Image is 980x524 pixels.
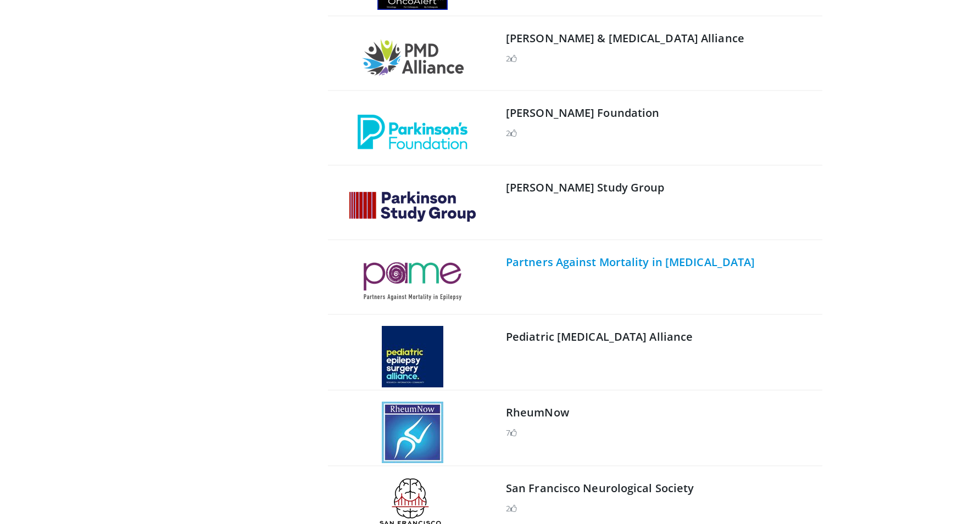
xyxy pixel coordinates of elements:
img: Partners Against Mortality in Epilepsy [364,262,461,301]
a: San Francisco Neurological Society [506,481,694,495]
li: 7 [506,427,517,438]
li: 2 [506,503,517,514]
img: Parkinson's Foundation [358,115,467,149]
img: Parkinson & Movement Disorder Alliance [362,39,464,76]
a: [PERSON_NAME] Study Group [506,180,665,195]
img: RheumNow [382,402,443,463]
img: Pediatric Epilepsy Surgery Alliance [382,326,443,387]
a: [PERSON_NAME] & [MEDICAL_DATA] Alliance [506,31,744,46]
a: Partners Against Mortality in [MEDICAL_DATA] [506,255,755,269]
a: [PERSON_NAME] Foundation [506,105,659,120]
a: RheumNow [506,405,569,420]
a: Pediatric [MEDICAL_DATA] Alliance [506,329,693,344]
li: 2 [506,53,517,64]
img: Parkinson Study Group [349,191,476,222]
li: 2 [506,127,517,139]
